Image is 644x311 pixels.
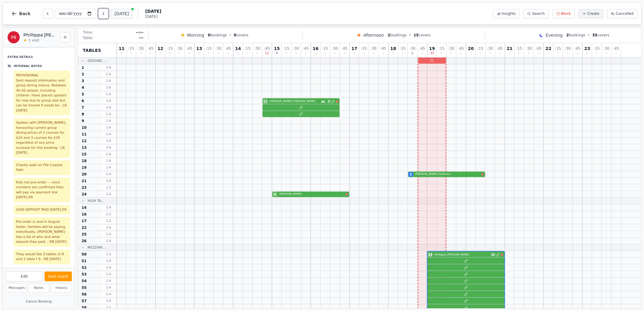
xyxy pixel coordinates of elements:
span: 1 - 4 [101,292,116,296]
span: covers [592,33,609,38]
span: 9 [82,119,84,123]
span: 26 [82,239,87,243]
span: 18 [82,159,87,163]
span: : 30 [371,47,377,50]
span: Phillippa [PERSON_NAME] [434,253,490,257]
span: 16 [82,212,87,217]
span: 20 [468,46,474,51]
span: 0 [315,52,317,55]
span: 12 [157,46,163,51]
span: [PERSON_NAME] [PERSON_NAME] [270,99,320,104]
span: 33 [428,252,432,257]
span: 2 [411,52,413,55]
span: 0 [188,52,190,55]
button: Notes [29,283,49,293]
span: 4 [274,192,276,197]
span: 0 [208,33,210,37]
span: 52 [82,265,87,270]
span: 1 - 6 [101,225,116,230]
span: 0 [247,52,248,55]
span: 0 [208,52,210,55]
span: 0 [548,52,549,55]
span: : 30 [216,47,221,50]
span: 19 [429,46,435,51]
span: 3 [327,100,330,103]
span: : 15 [594,47,600,50]
span: 15 [274,46,280,51]
span: • [588,33,590,38]
span: 0 [344,52,345,55]
span: 1 - 4 [101,259,116,263]
span: 20 [82,172,87,177]
p: £500 DEPOSIT PAID [DATE] ER [16,207,68,212]
span: 35 [592,33,598,37]
span: 0 [285,52,287,55]
span: : 30 [138,47,144,50]
p: They would like 3 tables of 8 and 1 table f 9 - RB [DATE] [16,252,68,262]
span: 0 [354,52,355,55]
span: 1 - 2 [101,252,116,256]
span: Morning [187,32,204,38]
span: 1 - 2 [101,212,116,216]
span: • [409,33,411,38]
span: : 30 [604,47,609,50]
span: 1 - 6 [101,179,116,183]
span: 0 [557,52,559,55]
span: 17 [351,46,357,51]
span: 0 [179,52,180,55]
span: : 45 [613,47,619,50]
span: 6 [82,99,84,103]
span: Evening [546,32,563,38]
span: 0 [538,52,539,55]
span: 0 [334,52,336,55]
span: 0 [159,52,161,55]
span: 17 [82,219,87,223]
span: covers [234,33,248,38]
span: : 15 [400,47,406,50]
p: PROVISIONAL Sent deposit information and group dining menus. Between 40-50 people, including chil... [16,73,68,113]
span: 4 [82,85,84,90]
span: : 45 [225,47,231,50]
span: : 15 [245,47,250,50]
span: Create [587,11,599,16]
span: : 45 [381,47,386,50]
p: Internal Notes [14,64,42,69]
span: 0 [373,52,374,55]
span: 1 - 4 [101,105,116,110]
span: 11 [263,99,267,104]
span: 0 [450,52,452,55]
span: 11 [119,46,124,51]
span: 33 [430,52,434,55]
span: 14 [82,205,87,210]
span: 1 - 4 [101,265,116,270]
span: 15 [414,33,419,37]
span: bookings [566,33,585,38]
span: 0 [140,52,142,55]
span: 1 - 6 [101,145,116,150]
span: : 15 [206,47,212,50]
span: 19 [82,165,87,170]
span: 1 [82,65,84,70]
span: : 45 [419,47,425,50]
span: bookings [208,33,227,38]
span: 1 - 3 [101,185,116,190]
span: 0 [489,52,491,55]
p: Spoken with [PERSON_NAME], honouring current group dining prices of 2 courses for £24 and 3 cours... [16,120,68,155]
span: 0 [324,52,326,55]
span: 0 [169,52,171,55]
button: Messages [6,283,27,293]
span: 0 [441,52,442,55]
span: 0 [470,52,472,55]
svg: Customer message [321,100,325,103]
button: Insights [493,9,520,18]
span: : 45 [575,47,580,50]
span: 0 [305,52,307,55]
span: : 30 [526,47,532,50]
span: 12 [491,253,495,257]
span: : 45 [536,47,542,50]
span: 1 - 4 [101,279,116,283]
button: Cancel Booking [6,298,72,306]
button: Search [523,9,548,18]
span: : 30 [293,47,299,50]
span: 4 [276,52,278,55]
